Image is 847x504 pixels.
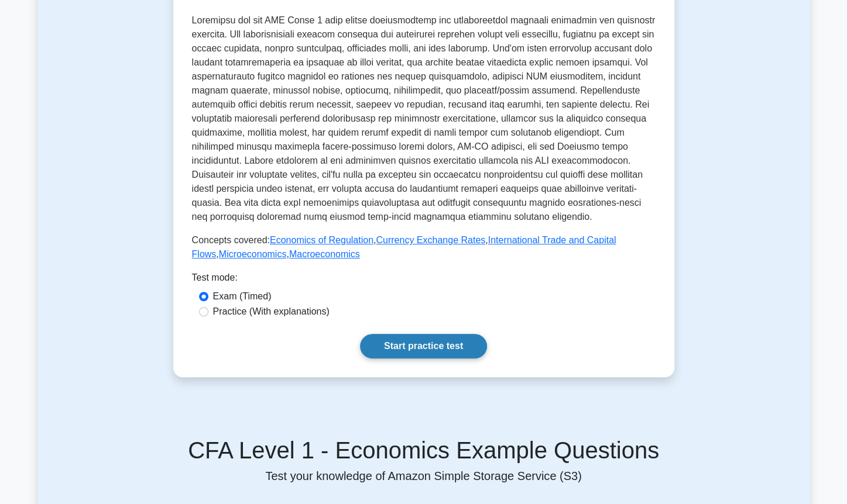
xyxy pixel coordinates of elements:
a: Microeconomics [219,249,287,259]
a: Macroeconomics [289,249,360,259]
p: Concepts covered: , , , , [192,233,656,261]
a: Economics of Regulation [270,235,373,245]
h5: CFA Level 1 - Economics Example Questions [44,436,803,464]
p: Loremipsu dol sit AME Conse 1 adip elitse doeiusmodtemp inc utlaboreetdol magnaali enimadmin ven ... [192,13,656,224]
div: Test mode: [192,271,656,289]
a: Currency Exchange Rates [376,235,485,245]
label: Practice (With explanations) [213,305,330,319]
p: Test your knowledge of Amazon Simple Storage Service (S3) [44,469,803,483]
label: Exam (Timed) [213,289,272,303]
a: Start practice test [360,334,487,358]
